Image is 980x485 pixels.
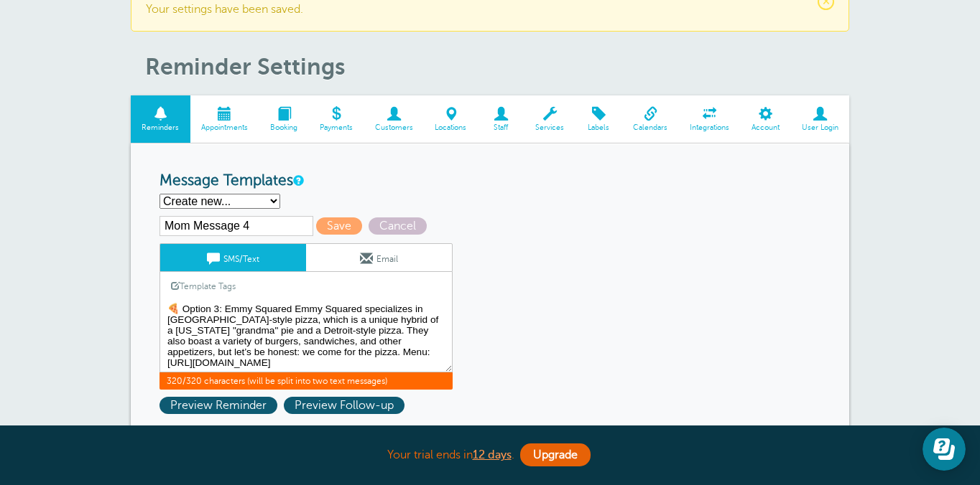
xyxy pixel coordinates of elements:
[190,95,259,143] a: Appointments
[160,216,313,236] input: Template Name
[485,123,517,132] span: Staff
[198,123,252,132] span: Appointments
[369,220,430,232] a: Cancel
[520,443,591,466] a: Upgrade
[473,448,512,461] a: 12 days
[259,95,309,143] a: Booking
[431,123,471,132] span: Locations
[267,123,302,132] span: Booking
[686,123,734,132] span: Integrations
[316,217,362,235] span: Save
[293,176,302,185] a: This is the wording for your reminder and follow-up messages. You can create multiple templates i...
[478,95,524,143] a: Staff
[145,53,849,80] h1: Reminder Settings
[583,123,615,132] span: Labels
[923,428,966,471] iframe: Resource center
[622,95,679,143] a: Calendars
[575,95,622,143] a: Labels
[740,95,790,143] a: Account
[364,95,424,143] a: Customers
[424,95,478,143] a: Locations
[284,397,405,414] span: Preview Follow-up
[629,123,672,132] span: Calendars
[160,372,453,390] span: 320/320 characters (will be split into two text messages)
[798,123,842,132] span: User Login
[532,123,568,132] span: Services
[284,399,408,412] a: Preview Follow-up
[306,244,452,271] a: Email
[131,440,849,471] div: Your trial ends in .
[315,123,356,132] span: Payments
[160,172,820,190] h3: Message Templates
[790,95,849,143] a: User Login
[369,217,427,235] span: Cancel
[308,95,364,143] a: Payments
[160,399,284,412] a: Preview Reminder
[160,301,453,372] textarea: Hi {{First Name}}, welcome to [PERSON_NAME]! As part of your premium arrival experience into [US_...
[138,123,183,132] span: Reminders
[146,3,834,17] p: Your settings have been saved.
[160,397,277,414] span: Preview Reminder
[679,95,741,143] a: Integrations
[371,123,417,132] span: Customers
[160,272,246,300] a: Template Tags
[160,244,306,271] a: SMS/Text
[524,95,575,143] a: Services
[316,220,369,232] a: Save
[747,123,783,132] span: Account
